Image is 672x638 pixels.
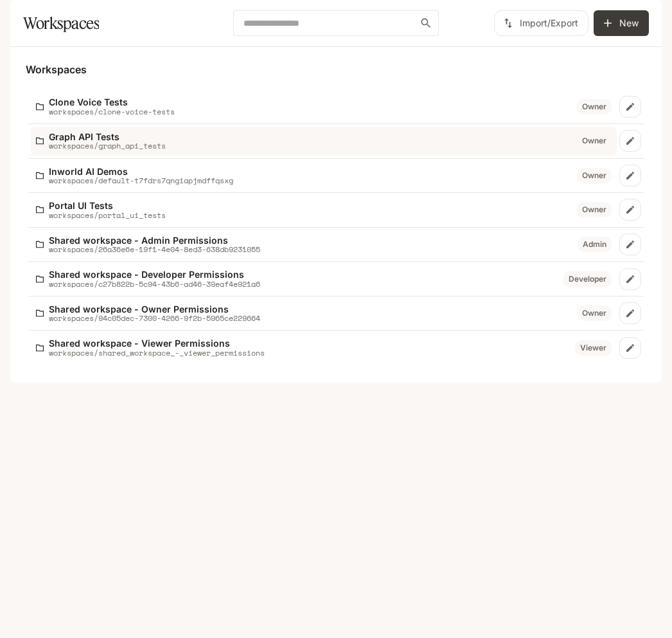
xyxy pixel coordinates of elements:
p: Portal UI Tests [49,201,166,210]
a: Edit workspace [619,268,641,290]
div: Owner [577,305,612,321]
div: Owner [577,202,612,217]
p: workspaces/graph_api_tests [49,141,166,150]
a: Edit workspace [619,233,641,255]
a: Shared workspace - Owner Permissionsworkspaces/94c05dec-7300-4266-9f2b-5965ce229664Owner [31,299,617,328]
p: Inworld AI Demos [49,167,233,176]
a: Shared workspace - Viewer Permissionsworkspaces/shared_workspace_-_viewer_permissionsViewer [31,333,617,362]
h5: Workspaces [26,62,646,77]
p: workspaces/26a36e6e-19f1-4e04-8ed3-638db9231055 [49,245,260,253]
button: Import/Export [494,10,588,36]
p: workspaces/94c05dec-7300-4266-9f2b-5965ce229664 [49,314,260,322]
p: Shared workspace - Viewer Permissions [49,338,265,348]
button: Create workspace [594,10,649,36]
a: Edit workspace [619,165,641,187]
div: Viewer [575,340,612,356]
div: Admin [578,237,612,252]
p: Graph API Tests [49,132,166,141]
div: Owner [577,133,612,149]
p: workspaces/c27b822b-5c94-43b6-ad46-39eaf4e921a6 [49,280,260,288]
a: Clone Voice Testsworkspaces/clone-voice-testsOwner [31,92,617,121]
a: Edit workspace [619,337,641,359]
a: Inworld AI Demosworkspaces/default-t7fdrs7qngiapjmdffqsxgOwner [31,161,617,190]
p: Clone Voice Tests [49,97,175,107]
p: workspaces/shared_workspace_-_viewer_permissions [49,349,265,357]
p: workspaces/clone-voice-tests [49,107,175,116]
h1: Workspaces [23,10,99,36]
a: Shared workspace - Developer Permissionsworkspaces/c27b822b-5c94-43b6-ad46-39eaf4e921a6Developer [31,264,617,293]
p: workspaces/default-t7fdrs7qngiapjmdffqsxg [49,176,233,185]
a: Edit workspace [619,130,641,152]
a: Portal UI Testsworkspaces/portal_ui_testsOwner [31,196,617,224]
a: Edit workspace [619,302,641,324]
p: Shared workspace - Owner Permissions [49,304,260,314]
a: Edit workspace [619,199,641,221]
div: Owner [577,99,612,114]
div: Owner [577,168,612,183]
a: Graph API Testsworkspaces/graph_api_testsOwner [31,127,617,156]
p: Shared workspace - Admin Permissions [49,235,260,245]
p: Shared workspace - Developer Permissions [49,269,260,279]
a: Edit workspace [619,96,641,118]
a: Shared workspace - Admin Permissionsworkspaces/26a36e6e-19f1-4e04-8ed3-638db9231055Admin [31,230,617,259]
p: workspaces/portal_ui_tests [49,211,166,219]
div: Developer [563,271,612,287]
